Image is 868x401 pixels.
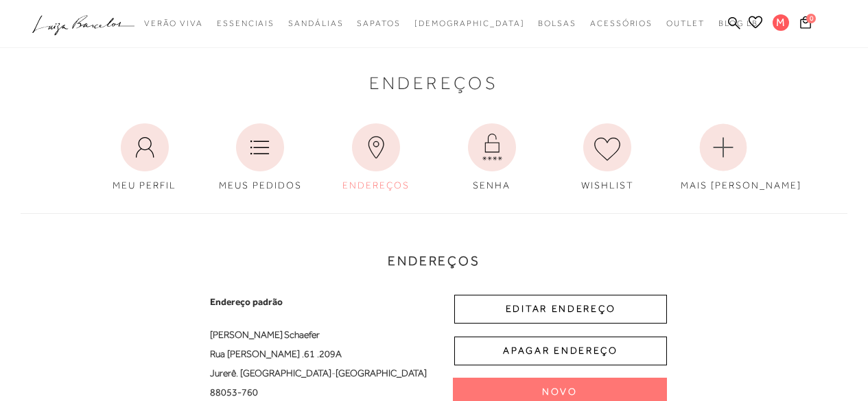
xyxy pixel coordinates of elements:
[806,14,816,23] span: 0
[342,180,410,191] span: ENDEREÇOS
[210,329,283,340] span: [PERSON_NAME]
[718,11,758,36] a: BLOG LB
[454,337,667,365] button: APAGAR ENDEREÇO
[210,367,236,378] span: Jurerê
[718,19,758,28] span: BLOG LB
[666,11,705,36] a: categoryNavScreenReaderText
[590,19,653,28] span: Acessórios
[319,348,342,359] span: 209A
[113,180,176,191] span: MEU PERFIL
[773,14,789,31] span: M
[210,295,434,308] span: Endereço padrão
[439,117,545,199] a: SENHA
[369,76,499,90] span: Endereços
[681,180,801,191] span: MAIS [PERSON_NAME]
[217,11,274,36] a: categoryNavScreenReaderText
[357,19,400,28] span: Sapatos
[542,385,578,398] span: Novo
[210,387,258,398] span: 88053-760
[796,15,815,34] button: 0
[217,19,274,28] span: Essenciais
[207,117,313,199] a: MEUS PEDIDOS
[219,180,302,191] span: MEUS PEDIDOS
[581,180,634,191] span: WISHLIST
[21,252,847,271] h3: Endereços
[554,117,660,199] a: WISHLIST
[144,11,203,36] a: categoryNavScreenReaderText
[288,19,343,28] span: Sandálias
[670,117,776,199] a: MAIS [PERSON_NAME]
[288,11,343,36] a: categoryNavScreenReaderText
[323,117,429,199] a: ENDEREÇOS
[240,367,331,378] span: [GEOGRAPHIC_DATA]
[336,367,427,378] span: [GEOGRAPHIC_DATA]
[414,19,525,28] span: [DEMOGRAPHIC_DATA]
[666,19,705,28] span: Outlet
[454,295,667,324] button: EDITAR ENDEREÇO
[92,117,198,199] a: MEU PERFIL
[766,14,796,35] button: M
[284,329,320,340] span: Schaefer
[590,11,653,36] a: categoryNavScreenReaderText
[473,180,511,191] span: SENHA
[538,19,576,28] span: Bolsas
[210,348,300,359] span: Rua [PERSON_NAME]
[414,11,525,36] a: noSubCategoriesText
[144,19,203,28] span: Verão Viva
[538,11,576,36] a: categoryNavScreenReaderText
[357,11,400,36] a: categoryNavScreenReaderText
[304,348,315,359] span: 61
